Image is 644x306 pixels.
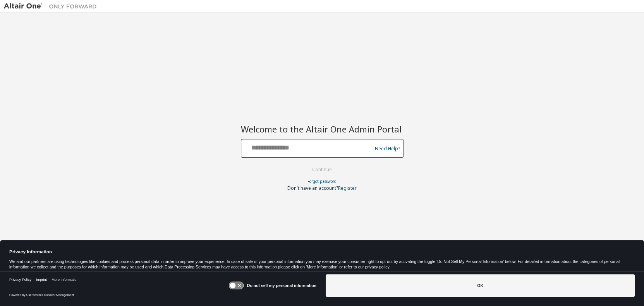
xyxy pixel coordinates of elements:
a: Need Help? [375,148,400,149]
h2: Welcome to the Altair One Admin Portal [241,124,404,134]
img: Altair One [4,2,101,10]
span: Don't have an account? [287,185,338,191]
a: Register [338,185,357,191]
a: Forgot password [307,179,337,184]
